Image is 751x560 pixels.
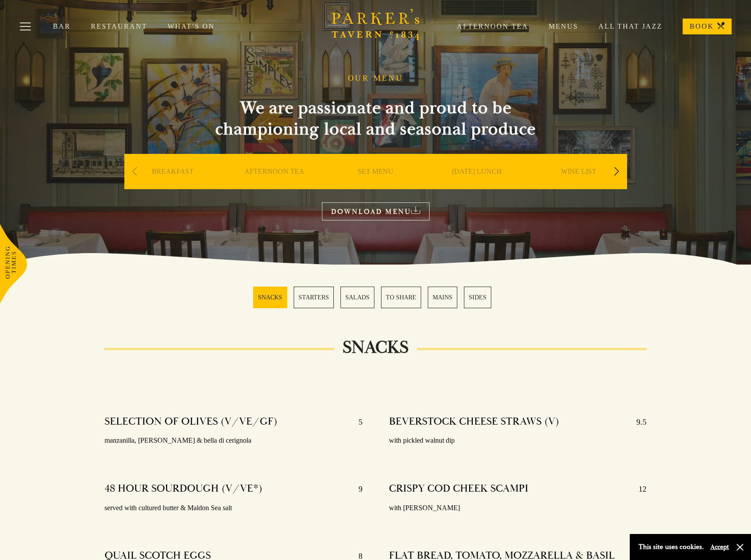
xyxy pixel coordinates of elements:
h4: SELECTION OF OLIVES (V/VE/GF) [105,415,277,429]
a: SET MENU [358,167,393,202]
p: with pickled walnut dip [389,434,647,447]
a: WINE LIST [561,167,596,202]
a: 6 / 6 [464,287,491,308]
a: 5 / 6 [428,287,457,308]
a: 1 / 6 [253,287,287,308]
h2: We are passionate and proud to be championing local and seasonal produce [199,97,552,140]
p: manzanilla, [PERSON_NAME] & bella di cerignola [105,434,362,447]
a: 2 / 6 [294,287,334,308]
p: 9.5 [628,415,646,429]
div: 2 / 9 [226,154,323,216]
div: Previous slide [129,162,141,181]
a: 4 / 6 [381,287,421,308]
a: BREAKFAST [152,167,194,202]
p: 12 [630,482,646,496]
p: served with cultured butter & Maldon Sea salt [105,502,362,515]
p: with [PERSON_NAME] [389,502,647,515]
p: This site uses cookies. [639,541,704,553]
p: 5 [350,415,362,429]
h1: OUR MENU [348,74,404,83]
a: [DATE] LUNCH [452,167,502,202]
h4: CRISPY COD CHEEK SCAMPI [389,482,528,496]
a: DOWNLOAD MENU [322,202,430,220]
h4: 48 HOUR SOURDOUGH (V/VE*) [105,482,262,496]
h4: BEVERSTOCK CHEESE STRAWS (V) [389,415,559,429]
h2: SNACKS [334,337,417,358]
p: 9 [350,482,362,496]
button: Accept [710,543,729,551]
button: Close and accept [736,543,744,552]
a: 3 / 6 [340,287,374,308]
div: Next slide [611,162,623,181]
div: 4 / 9 [429,154,526,216]
a: AFTERNOON TEA [244,167,304,202]
div: 1 / 9 [124,154,221,216]
div: 3 / 9 [327,154,424,216]
div: 5 / 9 [530,154,627,216]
